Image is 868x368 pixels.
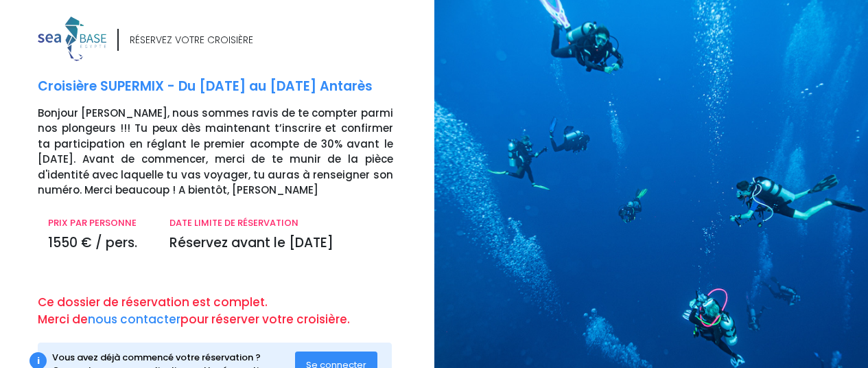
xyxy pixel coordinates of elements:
div: RÉSERVEZ VOTRE CROISIÈRE [130,33,253,47]
img: logo_color1.png [38,16,106,61]
p: DATE LIMITE DE RÉSERVATION [169,216,392,230]
p: Croisière SUPERMIX - Du [DATE] au [DATE] Antarès [38,77,424,97]
p: 1550 € / pers. [48,233,149,253]
p: Réservez avant le [DATE] [169,233,392,253]
p: Bonjour [PERSON_NAME], nous sommes ravis de te compter parmi nos plongeurs !!! Tu peux dès mainte... [38,106,424,198]
p: Ce dossier de réservation est complet. Merci de pour réserver votre croisière. [38,294,424,329]
a: nous contacter [88,311,180,327]
p: PRIX PAR PERSONNE [48,216,149,230]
